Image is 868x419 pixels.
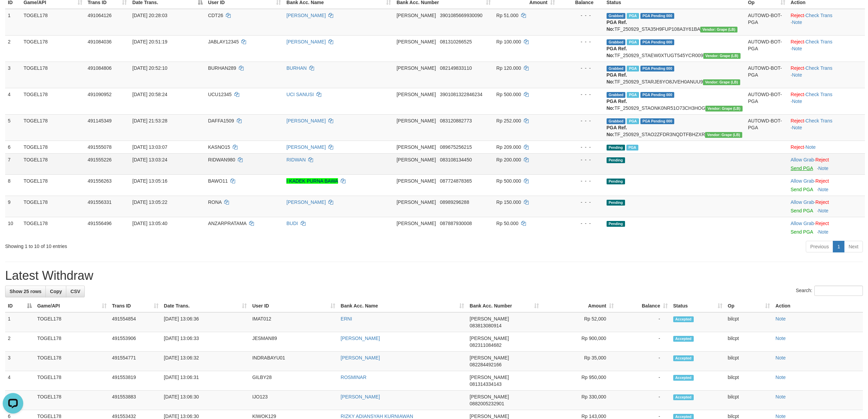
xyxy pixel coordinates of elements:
[341,336,380,341] a: [PERSON_NAME]
[286,157,306,162] a: RIDWAN
[5,352,35,371] td: 3
[249,352,338,371] td: INDRABAYU01
[616,391,670,410] td: -
[341,375,366,380] a: ROSMINAR
[788,35,865,62] td: · ·
[815,157,829,162] a: Reject
[745,88,788,114] td: AUTOWD-BOT-PGA
[88,199,112,205] span: 491556331
[607,145,625,150] span: Pending
[673,355,694,361] span: Accepted
[496,92,521,97] span: Rp 500.000
[470,355,509,361] span: [PERSON_NAME]
[109,391,161,410] td: 491553883
[88,157,112,162] span: 491555226
[396,178,436,184] span: [PERSON_NAME]
[607,72,627,84] b: PGA Ref. No:
[607,179,625,184] span: Pending
[616,300,670,312] th: Balance: activate to sort column ascending
[640,118,675,124] span: PGA Pending
[132,39,167,44] span: [DATE] 20:51:19
[5,240,356,250] div: Showing 1 to 10 of 10 entries
[88,92,112,97] span: 491090952
[341,414,413,419] a: RIZKY ADIANSYAH KURNIAWAN
[705,106,743,112] span: Vendor URL: https://dashboard.q2checkout.com/secure
[560,199,601,206] div: - - -
[607,66,626,71] span: Grabbed
[496,39,521,44] span: Rp 100.000
[249,371,338,391] td: GILBY28
[775,316,786,322] a: Note
[396,199,436,205] span: [PERSON_NAME]
[775,375,786,380] a: Note
[5,9,21,36] td: 1
[791,178,815,184] span: ·
[5,286,46,297] a: Show 25 rows
[616,371,670,391] td: -
[725,391,773,410] td: bilcpt
[604,88,745,114] td: TF_250929_STAONK0NR51O73CH3HOG
[806,241,833,252] a: Previous
[604,9,745,36] td: TF_250929_STA35H9FUP108A3Y61BA
[88,178,112,184] span: 491556263
[818,166,828,171] a: Note
[208,39,239,44] span: JABLAY12345
[496,178,521,184] span: Rp 500.000
[805,65,832,71] a: Check Trans
[286,65,307,71] a: BURHAN
[640,66,675,71] span: PGA Pending
[560,220,601,227] div: - - -
[705,132,742,138] span: Vendor URL: https://dashboard.q2checkout.com/secure
[791,92,804,97] a: Reject
[21,141,85,153] td: TOGEL178
[775,414,786,419] a: Note
[21,217,85,238] td: TOGEL178
[773,300,863,312] th: Action
[788,174,865,196] td: ·
[161,352,250,371] td: [DATE] 13:06:32
[132,92,167,97] span: [DATE] 20:58:24
[542,371,616,391] td: Rp 950,000
[627,39,639,45] span: Marked by bilcs1
[775,394,786,400] a: Note
[673,336,694,342] span: Accepted
[396,118,436,123] span: [PERSON_NAME]
[788,217,865,238] td: ·
[161,371,250,391] td: [DATE] 13:06:31
[396,92,436,97] span: [PERSON_NAME]
[440,199,469,205] span: Copy 08989296288 to clipboard
[10,289,41,294] span: Show 25 rows
[21,9,85,36] td: TOGEL178
[607,125,627,137] b: PGA Ref. No:
[286,178,338,184] a: I KADEK PURNA BAWA
[21,35,85,62] td: TOGEL178
[791,39,804,44] a: Reject
[208,144,230,150] span: KASNO15
[542,352,616,371] td: Rp 35,000
[560,156,601,163] div: - - -
[745,114,788,141] td: AUTOWD-BOT-PGA
[35,332,109,352] td: TOGEL178
[725,352,773,371] td: bilcpt
[496,157,521,162] span: Rp 200.000
[132,118,167,123] span: [DATE] 21:53:28
[815,178,829,184] a: Reject
[607,13,626,19] span: Grabbed
[35,352,109,371] td: TOGEL178
[132,199,167,205] span: [DATE] 13:05:22
[542,332,616,352] td: Rp 900,000
[792,125,802,130] a: Note
[470,394,509,400] span: [PERSON_NAME]
[396,157,436,162] span: [PERSON_NAME]
[496,118,521,123] span: Rp 252.000
[88,118,112,123] span: 491145349
[396,39,436,44] span: [PERSON_NAME]
[286,144,326,150] a: [PERSON_NAME]
[21,114,85,141] td: TOGEL178
[88,144,112,150] span: 491555078
[560,12,601,19] div: - - -
[440,144,472,150] span: Copy 089675256215 to clipboard
[607,99,627,111] b: PGA Ref. No:
[470,375,509,380] span: [PERSON_NAME]
[627,66,639,71] span: Marked by bilcs1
